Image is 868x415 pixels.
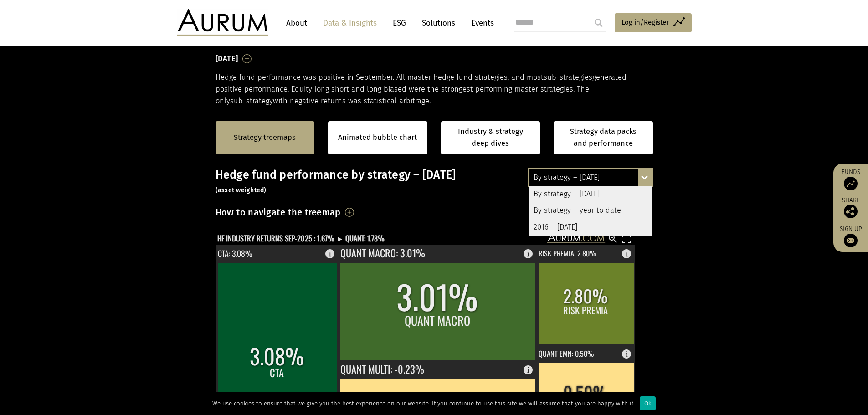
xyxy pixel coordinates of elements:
a: Solutions [417,15,460,31]
span: Log in/Register [621,17,669,28]
img: Aurum [177,9,268,36]
a: Events [467,15,494,31]
a: ESG [388,15,411,31]
div: Share [838,197,863,218]
a: Funds [838,168,863,190]
span: sub-strategy [230,97,273,105]
a: Strategy data packs and performance [554,121,653,154]
a: Strategy treemaps [234,132,296,143]
a: Log in/Register [615,13,692,32]
div: By strategy – [DATE] [529,169,652,186]
div: By strategy – [DATE] [529,186,652,202]
span: sub-strategies [544,73,592,82]
h3: [DATE] [216,52,238,66]
a: Data & Insights [318,15,381,31]
a: Industry & strategy deep dives [441,121,540,154]
h3: Hedge fund performance by strategy – [DATE] [216,168,653,195]
h3: How to navigate the treemap [216,205,341,220]
div: 2016 – [DATE] [529,219,652,236]
img: Access Funds [844,177,858,190]
div: Ok [640,396,656,410]
img: Sign up to our newsletter [844,234,858,247]
img: Share this post [844,205,858,218]
input: Submit [590,14,608,32]
small: (asset weighted) [216,186,267,194]
a: About [282,15,312,31]
p: Hedge fund performance was positive in September. All master hedge fund strategies, and most gene... [216,72,653,108]
a: Sign up [838,225,863,247]
div: By strategy – year to date [529,202,652,219]
a: Animated bubble chart [338,132,417,143]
